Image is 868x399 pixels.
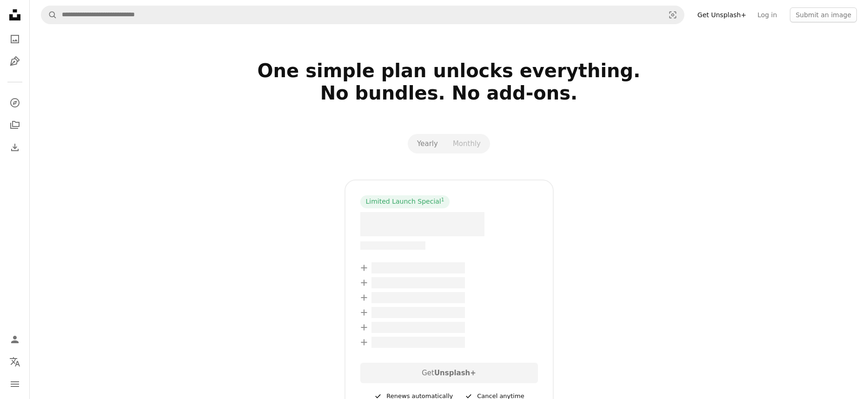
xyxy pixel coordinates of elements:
[692,7,752,22] a: Get Unsplash+
[150,60,749,126] h2: One simple plan unlocks everything. No bundles. No add-ons.
[371,262,465,273] span: – –––– –––– ––– ––– –––– ––––
[371,277,465,288] span: – –––– –––– ––– ––– –––– ––––
[371,307,465,318] span: – –––– –––– ––– ––– –––– ––––
[360,195,450,208] div: Limited Launch Special
[662,6,684,24] button: Visual search
[441,197,444,202] sup: 1
[6,6,24,26] a: Home — Unsplash
[752,7,782,22] a: Log in
[41,6,57,24] button: Search Unsplash
[6,330,24,349] a: Log in / Sign up
[790,7,857,22] button: Submit an image
[360,212,485,236] span: – –––– ––––.
[6,352,24,371] button: Language
[6,375,24,393] button: Menu
[439,197,446,206] a: 1
[6,116,24,134] a: Collections
[360,363,538,383] div: Get
[6,93,24,112] a: Explore
[6,30,24,48] a: Photos
[371,322,465,333] span: – –––– –––– ––– ––– –––– ––––
[445,136,488,152] button: Monthly
[371,337,465,348] span: – –––– –––– ––– ––– –––– ––––
[434,369,476,377] strong: Unsplash+
[410,136,445,152] button: Yearly
[371,292,465,303] span: – –––– –––– ––– ––– –––– ––––
[360,241,426,250] span: –– –––– –––– –––– ––
[6,52,24,71] a: Illustrations
[41,6,684,24] form: Find visuals sitewide
[6,138,24,157] a: Download History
